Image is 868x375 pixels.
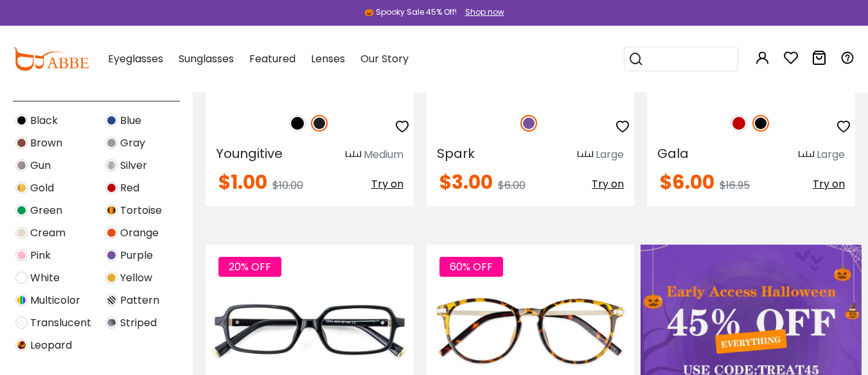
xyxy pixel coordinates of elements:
[30,315,91,331] span: Translucent
[105,249,118,261] img: Purple
[817,147,845,162] div: Large
[498,178,526,193] span: $6.00
[289,115,306,132] img: Black
[371,173,403,196] button: Try on
[15,317,28,329] img: Translucent
[216,144,283,162] span: Youngitive
[13,48,89,71] img: abbeglasses.com
[596,147,624,162] div: Large
[120,270,152,286] span: Yellow
[105,137,118,149] img: Gray
[30,293,80,308] span: Multicolor
[30,158,51,173] span: Gun
[120,293,159,308] span: Pattern
[120,158,147,173] span: Silver
[218,168,267,196] span: $1.00
[120,180,139,196] span: Red
[120,248,153,263] span: Purple
[592,177,624,191] span: Try on
[15,182,28,194] img: Gold
[459,6,504,17] a: Shop now
[578,150,593,160] img: size ruler
[120,225,159,241] span: Orange
[15,227,28,239] img: Cream
[439,168,493,196] span: $3.00
[179,51,234,66] span: Sunglasses
[15,114,28,126] img: Black
[813,173,845,196] button: Try on
[592,173,624,196] button: Try on
[108,51,163,66] span: Eyeglasses
[105,114,118,126] img: Blue
[360,51,409,66] span: Our Story
[120,203,162,218] span: Tortoise
[15,272,28,284] img: White
[813,177,845,191] span: Try on
[15,294,28,306] img: Multicolor
[720,178,750,193] span: $16.95
[120,315,157,331] span: Striped
[371,177,403,191] span: Try on
[30,180,54,196] span: Gold
[30,225,66,241] span: Cream
[30,338,72,353] span: Leopard
[437,144,475,162] span: Spark
[364,6,457,18] div: 🎃 Spooky Sale 45% Off!
[120,135,145,151] span: Gray
[105,204,118,216] img: Tortoise
[105,227,118,239] img: Orange
[105,317,118,329] img: Striped
[105,182,118,194] img: Red
[799,150,814,160] img: size ruler
[105,159,118,171] img: Silver
[30,135,62,151] span: Brown
[15,204,28,216] img: Green
[218,257,281,277] span: 20% OFF
[249,51,296,66] span: Featured
[439,257,503,277] span: 60% OFF
[15,159,28,171] img: Gun
[311,115,328,132] img: Matte Black
[15,137,28,149] img: Brown
[15,249,28,261] img: Pink
[30,113,58,128] span: Black
[731,115,747,132] img: Red
[364,147,403,162] div: Medium
[660,168,714,196] span: $6.00
[465,6,504,18] div: Shop now
[105,272,118,284] img: Yellow
[752,115,769,132] img: Black
[520,115,537,132] img: Purple
[30,203,62,218] span: Green
[105,294,118,306] img: Pattern
[346,150,361,160] img: size ruler
[657,144,689,162] span: Gala
[311,51,345,66] span: Lenses
[15,339,28,351] img: Leopard
[30,248,51,263] span: Pink
[120,113,141,128] span: Blue
[272,178,303,193] span: $10.00
[30,270,60,286] span: White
